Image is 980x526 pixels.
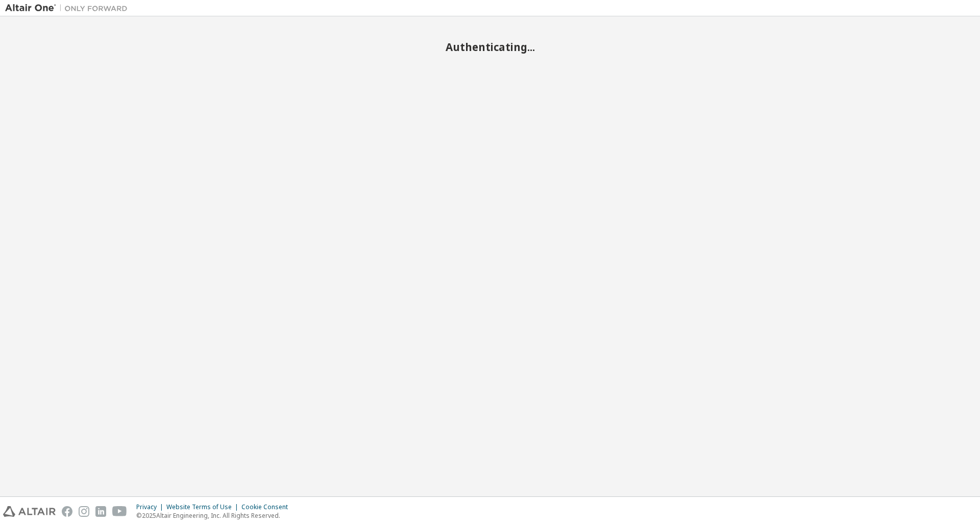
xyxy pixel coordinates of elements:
p: © 2025 Altair Engineering, Inc. All Rights Reserved. [136,511,294,520]
div: Privacy [136,503,166,511]
img: instagram.svg [79,506,89,517]
img: linkedin.svg [95,506,106,517]
div: Website Terms of Use [166,503,241,511]
img: altair_logo.svg [3,506,56,517]
img: facebook.svg [62,506,72,517]
img: youtube.svg [112,506,127,517]
div: Cookie Consent [241,503,294,511]
img: Altair One [5,3,133,13]
h2: Authenticating... [5,40,975,54]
